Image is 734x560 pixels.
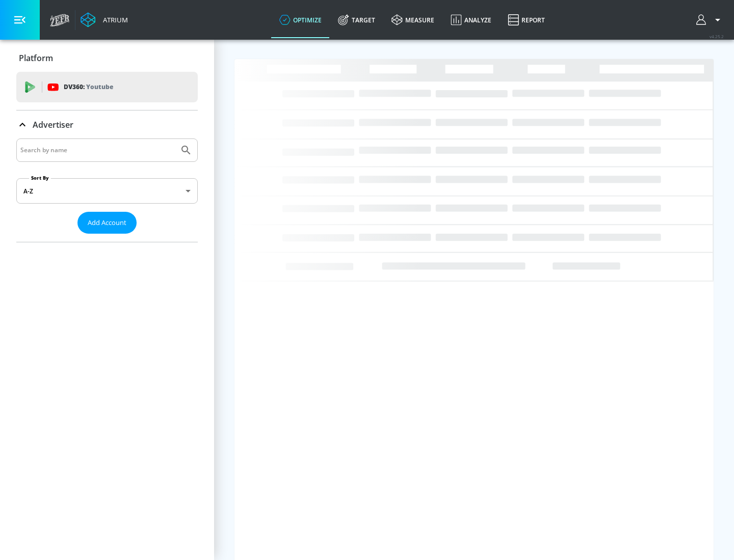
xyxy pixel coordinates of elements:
label: Sort By [29,175,51,181]
div: DV360: Youtube [16,72,198,102]
a: Atrium [81,12,128,27]
p: Advertiser [33,119,73,130]
p: Platform [19,52,53,64]
div: Atrium [99,15,128,24]
a: optimize [271,2,330,38]
p: DV360: [64,81,113,93]
button: Add Account [77,212,137,234]
a: Report [500,2,553,38]
a: measure [383,2,442,38]
span: Add Account [88,217,126,229]
div: Advertiser [16,138,198,242]
div: Platform [16,44,198,72]
span: v 4.25.2 [710,34,724,39]
input: Search by name [20,144,175,157]
p: Youtube [86,81,113,92]
a: Analyze [442,2,500,38]
a: Target [330,2,383,38]
div: A-Z [16,178,198,204]
div: Advertiser [16,110,198,139]
nav: list of Advertiser [16,234,198,242]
